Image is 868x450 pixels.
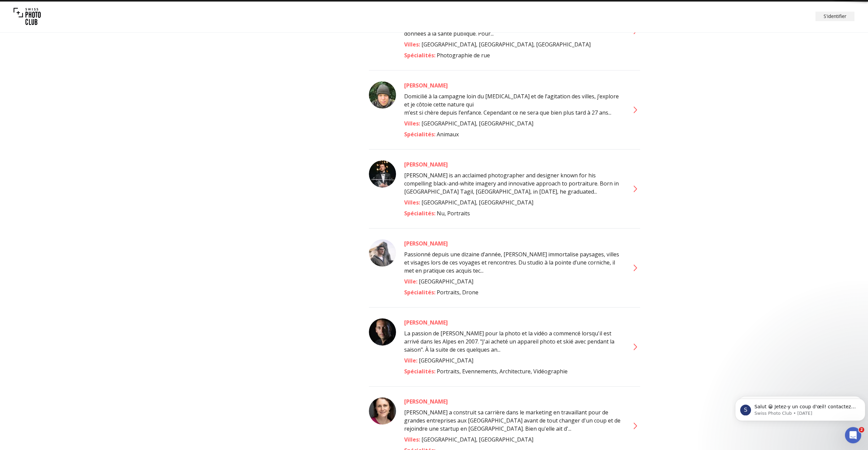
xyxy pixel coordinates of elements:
[404,367,621,375] div: Portraits, Evennements, Architecture, Vidéographie
[404,51,621,59] div: Photographie de rue
[404,199,421,206] span: Villes :
[404,92,621,116] span: m’est si chère depuis l’enfance. Cependant ce ne sera que bien plus tard à 27 ans...
[404,160,621,169] a: [PERSON_NAME]
[369,318,396,346] img: James Geen
[845,427,861,443] iframe: Intercom live chat
[404,356,621,365] div: [GEOGRAPHIC_DATA]
[404,409,620,432] span: [PERSON_NAME] a construit sa carrière dans le marketing en travaillant pour de grandes entreprise...
[404,131,437,138] span: Spécialités :
[404,130,621,138] div: Animaux
[404,172,619,195] span: [PERSON_NAME] is an acclaimed photographer and designer known for his compelling black-and-white ...
[815,12,854,21] button: S'identifier
[404,318,621,327] a: [PERSON_NAME]
[404,52,437,59] span: Spécialités :
[404,92,621,109] p: Domicilié à la campagne loin du [MEDICAL_DATA] et de l’agitation des villes, j’explore et je côto...
[369,397,396,425] img: Joan Berns
[404,289,437,296] span: Spécialités :
[404,357,419,364] span: Ville :
[859,427,864,432] span: 2
[404,120,421,127] span: Villes :
[404,330,614,353] span: La passion de [PERSON_NAME] pour la photo et la vidéo a commencé lorsqu'il est arrivé dans les Al...
[404,288,621,296] div: Portraits, Drone
[404,40,621,48] div: [GEOGRAPHIC_DATA], [GEOGRAPHIC_DATA], [GEOGRAPHIC_DATA]
[732,384,868,432] iframe: Intercom notifications message
[369,81,396,109] img: François Vulliet
[404,435,621,444] div: [GEOGRAPHIC_DATA], [GEOGRAPHIC_DATA]
[404,251,619,274] span: Passionné depuis une dizaine d’année, [PERSON_NAME] immortalise paysages, villes et visages lors ...
[404,397,621,406] a: [PERSON_NAME]
[404,368,437,375] span: Spécialités :
[14,3,41,30] img: Swiss photo club
[404,198,621,207] div: [GEOGRAPHIC_DATA], [GEOGRAPHIC_DATA]
[404,436,421,443] span: Villes :
[404,210,437,217] span: Spécialités :
[404,81,621,90] a: [PERSON_NAME]
[404,277,621,286] div: [GEOGRAPHIC_DATA]
[404,278,419,285] span: Ville :
[369,239,396,267] img: Hamda Kort
[369,160,396,188] img: George Mayer
[404,239,621,248] a: [PERSON_NAME]
[404,209,621,217] div: Nu, Portraits
[404,41,421,48] span: Villes :
[404,119,621,128] div: [GEOGRAPHIC_DATA], [GEOGRAPHIC_DATA]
